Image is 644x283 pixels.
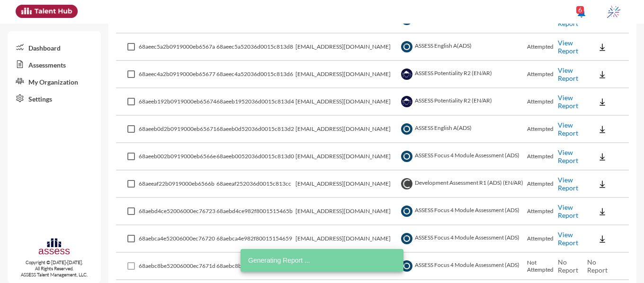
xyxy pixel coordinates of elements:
td: 68aeeb1952036d0015c813d4 [216,88,295,116]
td: 68aeeb0d52036d0015c813d2 [216,116,295,143]
td: Attempted [527,171,558,198]
td: [EMAIL_ADDRESS][DOMAIN_NAME] [295,88,399,116]
td: 68aeeaf22b0919000eb6566b [139,171,216,198]
td: 68aebd4ce52006000ec76723 [139,198,216,225]
a: View Report [558,66,578,82]
td: 68aeeb0052036d0015c813d0 [216,143,295,171]
a: View Report [558,121,578,137]
td: ASSESS Potentiality R2 (EN/AR) [399,61,527,88]
td: Attempted [527,198,558,225]
td: 68aebca4e982f80015154659 [216,225,295,253]
td: Attempted [527,88,558,116]
td: 68aebc8be52006000ec7671d [139,253,216,280]
span: Generating Report ... [248,256,310,265]
td: 68aebc8be982f80015154657 [216,253,295,280]
a: View Report [558,176,578,192]
a: View Report [558,231,578,247]
td: Not Attempted [527,253,558,280]
td: [EMAIL_ADDRESS][DOMAIN_NAME] [295,34,399,61]
td: 68aeec5a2b0919000eb6567a [139,34,216,61]
td: 68aeeaf252036d0015c813cc [216,171,295,198]
td: [EMAIL_ADDRESS][DOMAIN_NAME] [295,198,399,225]
div: 6 [576,6,584,14]
mat-icon: notifications [576,7,587,18]
td: Attempted [527,225,558,253]
a: Dashboard [8,39,101,56]
td: ASSESS Focus 4 Module Assessment (ADS) [399,225,527,253]
td: 68aebd4ce982f8001515465b [216,198,295,225]
td: ASSESS English A(ADS) [399,116,527,143]
a: Settings [8,90,101,107]
p: Copyright © [DATE]-[DATE]. All Rights Reserved. ASSESS Talent Management, LLC. [8,259,101,278]
td: 68aeeb0d2b0919000eb65671 [139,116,216,143]
td: 68aeeb002b0919000eb6566e [139,143,216,171]
td: 68aeec4a2b0919000eb65677 [139,61,216,88]
a: My Organization [8,73,101,90]
td: ASSESS English A(ADS) [399,34,527,61]
td: 68aeeb192b0919000eb65674 [139,88,216,116]
span: No Report [558,258,578,274]
td: 68aeec5a52036d0015c813d8 [216,34,295,61]
a: View Report [558,39,578,55]
td: ASSESS Focus 4 Module Assessment (ADS) [399,198,527,225]
td: Attempted [527,34,558,61]
a: View Report [558,94,578,110]
td: Development Assessment R1 (ADS) (EN/AR) [399,171,527,198]
td: [EMAIL_ADDRESS][DOMAIN_NAME] [295,171,399,198]
span: No Report [587,258,608,274]
td: ASSESS Focus 4 Module Assessment (ADS) [399,253,527,280]
img: assesscompany-logo.png [38,237,71,257]
a: Assessments [8,56,101,73]
td: 68aeec4a52036d0015c813d6 [216,61,295,88]
a: View Report [558,203,578,219]
td: Attempted [527,61,558,88]
td: Attempted [527,116,558,143]
td: ASSESS Potentiality R2 (EN/AR) [399,88,527,116]
td: [EMAIL_ADDRESS][DOMAIN_NAME] [295,61,399,88]
td: Attempted [527,143,558,171]
td: [EMAIL_ADDRESS][DOMAIN_NAME] [295,225,399,253]
td: ASSESS Focus 4 Module Assessment (ADS) [399,143,527,171]
td: 68aebca4e52006000ec76720 [139,225,216,253]
td: [EMAIL_ADDRESS][DOMAIN_NAME] [295,116,399,143]
td: [EMAIL_ADDRESS][DOMAIN_NAME] [295,143,399,171]
a: View Report [558,148,578,164]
